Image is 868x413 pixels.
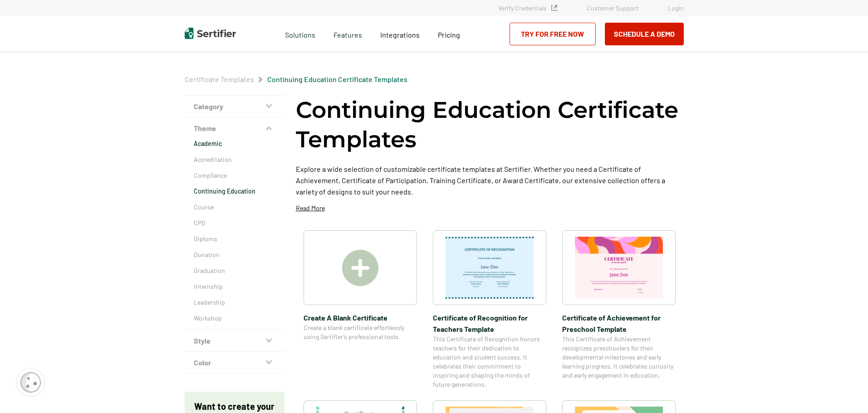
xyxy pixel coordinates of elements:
button: Style [185,330,284,352]
a: Donation [194,250,275,259]
a: CPD [194,219,275,228]
span: Integrations [380,30,420,39]
iframe: Chat Widget [823,369,868,413]
span: Pricing [438,30,460,39]
img: Cookie Popup Icon [20,372,41,393]
p: Read More [296,204,325,213]
a: Internship [194,282,275,291]
a: Continuing Education Certificate Templates [267,75,407,83]
a: Course [194,203,275,212]
img: Create A Blank Certificate [342,250,378,286]
img: Verified [551,5,557,11]
img: Certificate of Achievement for Preschool Template [575,237,663,299]
img: Certificate of Recognition for Teachers Template [446,237,534,299]
a: Diploma [194,234,275,243]
span: This Certificate of Achievement recognizes preschoolers for their developmental milestones and ea... [562,335,676,380]
a: Certificate Templates [185,75,254,83]
a: Verify Credentials [498,4,557,12]
a: Certificate of Recognition for Teachers TemplateCertificate of Recognition for Teachers TemplateT... [433,230,546,389]
button: Color [185,352,284,374]
a: Customer Support [587,4,638,12]
a: Continuing Education [194,187,275,196]
img: Sertifier | Digital Credentialing Platform [185,28,236,39]
p: Explore a wide selection of customizable certificate templates at Sertifier. Whether you need a C... [296,163,684,197]
button: Category [185,96,284,117]
a: Login [668,4,684,12]
a: Graduation [194,266,275,275]
a: Certificate of Achievement for Preschool TemplateCertificate of Achievement for Preschool Templat... [562,230,676,389]
span: Solutions [285,28,315,39]
button: Theme [185,117,284,139]
div: Theme [185,139,284,330]
h1: Continuing Education Certificate Templates [296,95,684,154]
a: Compliance [194,171,275,180]
a: Accreditation [194,155,275,164]
span: Certificate of Recognition for Teachers Template [433,312,546,335]
a: Workshop [194,314,275,323]
span: Certificate of Achievement for Preschool Template [562,312,676,335]
a: Try for Free Now [510,23,596,45]
a: Leadership [194,298,275,307]
span: Create a blank certificate effortlessly using Sertifier’s professional tools. [304,323,417,341]
span: This Certificate of Recognition honors teachers for their dedication to education and student suc... [433,335,546,389]
span: Features [333,28,362,39]
div: Breadcrumb [185,75,407,84]
a: Integrations [380,28,420,39]
a: Academic [194,139,275,148]
button: Schedule a Demo [605,23,684,45]
span: Create A Blank Certificate [304,312,417,323]
a: Pricing [438,28,460,39]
